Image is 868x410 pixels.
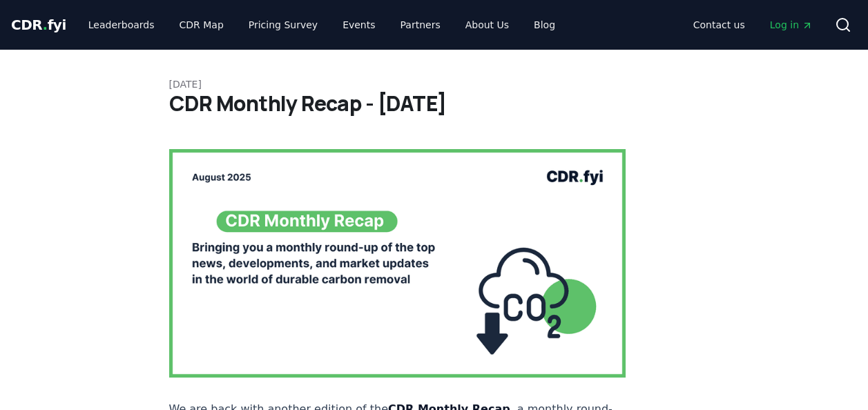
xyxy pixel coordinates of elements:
[11,17,66,33] span: CDR fyi
[523,12,566,37] a: Blog
[11,15,66,35] a: CDR.fyi
[169,77,700,91] p: [DATE]
[77,12,566,37] nav: Main
[759,12,824,37] a: Log in
[770,18,813,32] span: Log in
[169,149,626,378] img: blog post image
[682,12,756,37] a: Contact us
[43,17,48,33] span: .
[169,91,700,116] h1: CDR Monthly Recap - [DATE]
[331,12,386,37] a: Events
[682,12,824,37] nav: Main
[454,12,520,37] a: About Us
[238,12,329,37] a: Pricing Survey
[77,12,166,37] a: Leaderboards
[168,12,235,37] a: CDR Map
[389,12,452,37] a: Partners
